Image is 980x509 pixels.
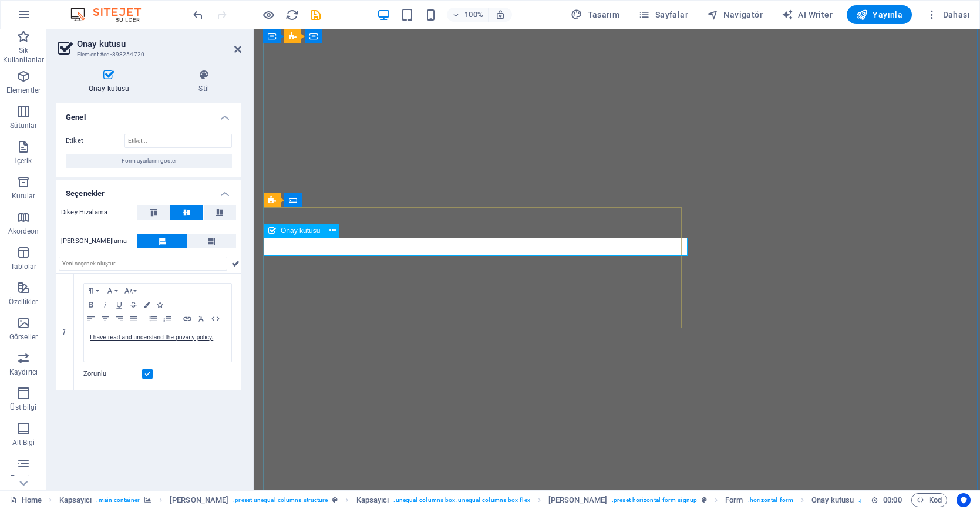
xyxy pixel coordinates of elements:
i: Kaydet (Ctrl+S) [309,8,322,22]
button: Bold (⌘B) [84,298,98,312]
span: Onay kutusu [281,227,320,234]
button: HTML [208,312,223,326]
button: Unordered List [146,312,160,326]
label: Zorunlu [83,367,142,381]
span: AI Writer [782,9,833,21]
span: . privacy [858,493,880,507]
label: [PERSON_NAME]lama [61,234,137,248]
input: Etiket... [124,134,232,148]
span: Seçmek için tıkla. Düzenlemek için çift tıkla [725,493,743,507]
button: Clear Formatting [194,312,208,326]
em: 1 [55,327,72,336]
span: . main-container [96,493,139,507]
i: Bu element, özelleştirilebilir bir ön ayar [702,497,707,503]
button: save [308,8,322,22]
button: Align Justify [126,312,140,326]
button: Strikethrough [126,298,140,312]
span: 00 00 [883,493,901,507]
button: Align Left [84,312,98,326]
h4: Stil [167,69,242,94]
span: . unequal-columns-box .unequal-columns-box-flex [393,493,530,507]
i: Bu element, özelleştirilebilir bir ön ayar [332,497,338,503]
h3: Element #ed-898254720 [77,49,218,60]
label: Dikey Hizalama [61,205,137,220]
p: Özellikler [9,297,38,306]
button: Paragraph Format [84,284,103,298]
button: Tasarım [566,5,624,24]
p: Alt Bigi [12,438,35,447]
button: 100% [447,8,489,22]
span: Form ayarlarını göster [122,154,177,168]
span: Seçmek için tıkla. Düzenlemek için çift tıkla [548,493,607,507]
button: Icons [153,298,166,312]
button: Form ayarlarını göster [66,154,232,168]
span: Kod [917,493,942,507]
span: Yayınla [856,9,902,21]
span: . preset-unequal-columns-structure [233,493,328,507]
span: : [891,495,893,504]
span: Navigatör [707,9,763,21]
span: Seçmek için tıkla. Düzenlemek için çift tıkla [170,493,228,507]
h6: 100% [464,8,483,22]
button: Dahası [921,5,975,24]
button: undo [191,8,205,22]
span: Seçmek için tıkla. Düzenlemek için çift tıkla [356,493,389,507]
img: Editor Logo [68,8,156,22]
button: Align Right [112,312,126,326]
button: Navigatör [702,5,767,24]
nav: breadcrumb [59,493,880,507]
p: Formlar [11,473,36,483]
a: I have read and understand the privacy policy. [90,334,213,341]
span: Seçmek için tıkla. Düzenlemek için çift tıkla [59,493,92,507]
p: Kutular [12,191,36,201]
p: Üst bilgi [10,403,36,412]
h6: Oturum süresi [871,493,902,507]
button: Colors [140,298,153,312]
i: Sayfayı yeniden yükleyin [285,8,299,22]
button: Font Size [122,284,140,298]
h4: Onay kutusu [56,69,167,94]
button: Insert Link [180,312,194,326]
span: Dahası [926,9,970,21]
i: Bu element, arka plan içeriyor [144,497,151,503]
button: Sayfalar [634,5,693,24]
input: Yeni seçenek oluştur... [59,257,227,271]
p: Elementler [6,86,41,95]
button: Align Center [98,312,112,326]
button: Yayınla [847,5,912,24]
button: Italic (⌘I) [98,298,112,312]
button: Font Family [103,284,122,298]
span: Sayfalar [638,9,688,21]
span: . horizontal-form [748,493,794,507]
span: Seçmek için tıkla. Düzenlemek için çift tıkla [811,493,854,507]
button: reload [285,8,299,22]
p: Akordeon [8,227,39,236]
span: . preset-horizontal-form-signup [612,493,697,507]
span: Tasarım [571,9,619,21]
p: Tablolar [11,262,37,271]
p: Kaydırıcı [9,368,38,377]
a: Seçimi iptal etmek için tıkla. Sayfaları açmak için çift tıkla [9,493,42,507]
p: Sütunlar [10,121,38,130]
button: AI Writer [777,5,837,24]
button: Ön izleme modundan çıkıp düzenlemeye devam etmek için buraya tıklayın [261,8,275,22]
h2: Onay kutusu [77,39,241,49]
h4: Genel [56,103,241,124]
h4: Seçenekler [56,180,241,201]
button: Underline (⌘U) [112,298,126,312]
i: Geri al: Düğmeyi dönüştür (Ctrl+Z) [191,8,205,22]
label: Etiket [66,134,124,148]
p: Görseller [9,332,38,342]
button: Kod [911,493,947,507]
p: İçerik [15,156,32,166]
button: Usercentrics [957,493,971,507]
button: Ordered List [160,312,174,326]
